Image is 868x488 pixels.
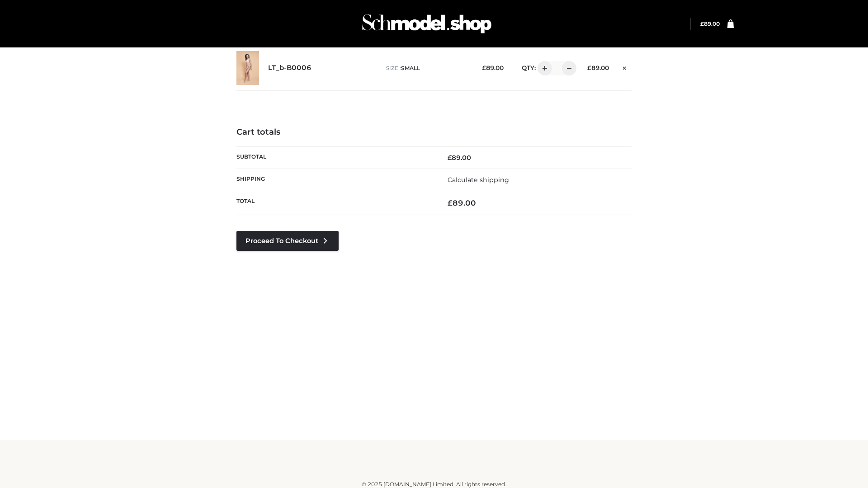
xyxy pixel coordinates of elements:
span: £ [448,154,452,162]
a: Calculate shipping [448,176,509,184]
a: LT_b-B0006 [268,64,311,72]
span: £ [482,64,486,71]
bdi: 89.00 [448,154,471,162]
bdi: 89.00 [482,64,504,71]
bdi: 89.00 [587,64,609,71]
div: QTY: [513,61,573,75]
p: size : [386,64,468,72]
th: Subtotal [236,146,434,169]
a: £89.00 [700,20,720,27]
bdi: 89.00 [700,20,720,27]
th: Shipping [236,169,434,191]
h4: Cart totals [236,127,632,137]
bdi: 89.00 [448,198,476,207]
th: Total [236,191,434,215]
a: Proceed to Checkout [236,231,339,251]
span: SMALL [401,65,420,71]
span: £ [587,64,591,71]
img: Schmodel Admin 964 [359,6,495,42]
span: £ [448,198,453,207]
a: Remove this item [618,61,632,73]
span: £ [700,20,704,27]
